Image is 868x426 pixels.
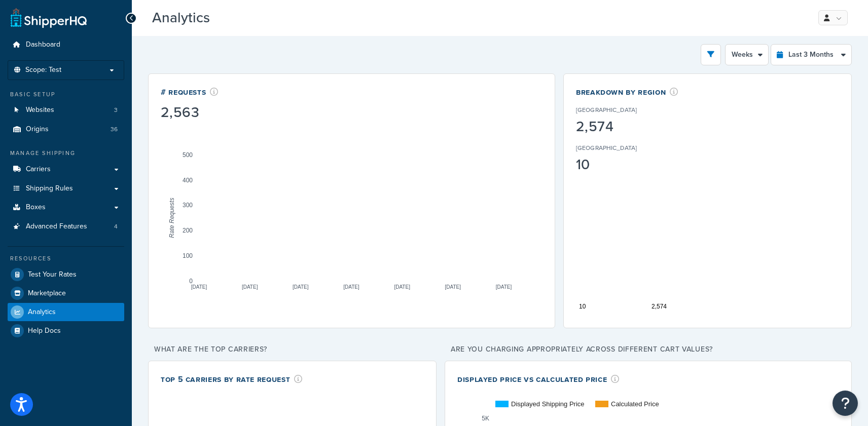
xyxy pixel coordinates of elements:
div: Manage Shipping [8,149,124,158]
span: Boxes [26,203,46,212]
text: 0 [189,277,193,284]
span: 3 [114,106,118,114]
text: [DATE] [343,284,359,289]
text: 400 [183,176,193,183]
div: Displayed Price vs Calculated Price [457,373,620,385]
div: 2,563 [161,105,219,120]
text: 200 [183,227,193,234]
a: Advanced Features4 [8,217,124,236]
text: 300 [183,202,193,209]
a: Carriers [8,160,124,179]
a: Origins36 [8,120,124,139]
span: Dashboard [26,41,60,49]
a: Boxes [8,198,124,217]
span: Scope: Test [25,66,61,74]
text: [DATE] [242,284,258,289]
button: open filter drawer [701,44,721,65]
p: Are you charging appropriately across different cart values? [445,342,852,357]
text: 2,574 [652,303,667,310]
li: Origins [8,120,124,139]
span: Beta [212,14,247,25]
span: Test Your Rates [28,270,77,279]
button: Open Resource Center [833,391,858,416]
text: Rate Requests [168,198,175,238]
text: [DATE] [293,284,309,289]
text: [DATE] [445,284,461,289]
p: What are the top carriers? [148,342,437,357]
span: Analytics [28,308,56,317]
div: Basic Setup [8,90,124,99]
li: Advanced Features [8,217,124,236]
li: Websites [8,101,124,120]
text: [DATE] [496,284,512,289]
div: Resources [8,254,124,263]
div: Top 5 Carriers by Rate Request [161,373,303,385]
a: Dashboard [8,35,124,54]
span: 4 [114,222,118,231]
span: Help Docs [28,327,61,335]
a: Shipping Rules [8,179,124,198]
svg: A chart. [161,122,542,314]
text: Displayed Shipping Price [511,400,585,408]
text: [DATE] [394,284,410,289]
span: Marketplace [28,289,66,298]
a: Analytics [8,303,124,321]
h3: Analytics [152,10,801,26]
a: Test Your Rates [8,265,124,284]
p: [GEOGRAPHIC_DATA] [576,105,637,114]
svg: A chart. [576,123,839,316]
span: Shipping Rules [26,184,73,193]
p: [GEOGRAPHIC_DATA] [576,143,637,152]
text: Calculated Price [611,400,659,408]
text: 100 [183,252,193,259]
div: 10 [576,158,668,172]
span: Carriers [26,165,51,174]
text: 500 [183,151,193,158]
a: Help Docs [8,322,124,340]
span: Advanced Features [26,222,87,231]
a: Websites3 [8,101,124,120]
span: Origins [26,125,49,134]
div: # Requests [161,86,219,98]
a: Marketplace [8,284,124,302]
text: 5K [482,414,489,421]
div: 2,574 [576,120,668,134]
div: Breakdown by Region [576,86,678,98]
text: [DATE] [191,284,207,289]
text: 10 [579,303,586,310]
span: 36 [111,125,118,134]
span: Websites [26,106,54,114]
